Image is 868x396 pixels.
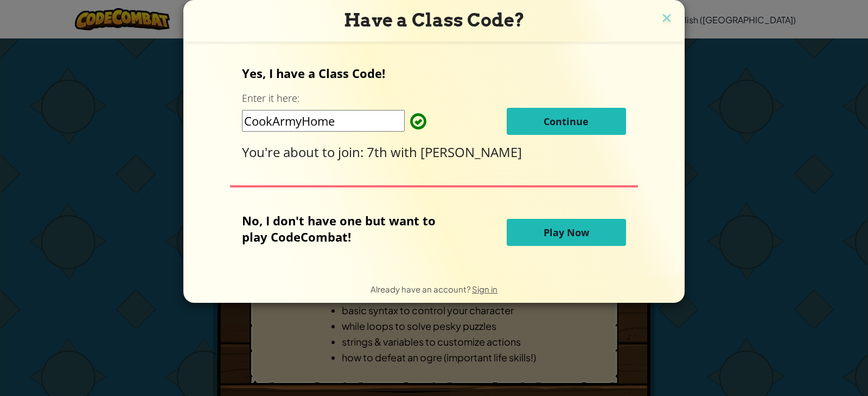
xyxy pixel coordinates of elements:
[544,115,589,128] span: Continue
[544,226,589,239] span: Play Now
[242,92,299,105] label: Enter it here:
[371,284,472,294] span: Already have an account?
[472,284,497,294] a: Sign in
[344,9,525,31] span: Have a Class Code?
[420,143,522,161] span: [PERSON_NAME]
[507,108,626,135] button: Continue
[391,143,420,161] span: with
[507,219,626,246] button: Play Now
[242,65,626,81] p: Yes, I have a Class Code!
[242,143,367,161] span: You're about to join:
[367,143,391,161] span: 7th
[242,212,452,245] p: No, I don't have one but want to play CodeCombat!
[660,11,674,27] img: close icon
